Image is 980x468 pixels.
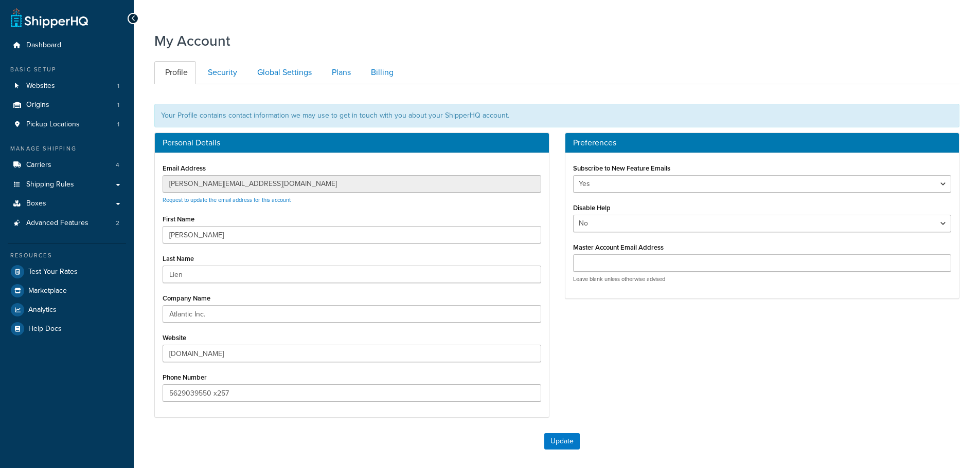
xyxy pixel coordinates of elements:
span: 1 [117,82,119,90]
a: Request to update the email address for this account [163,196,291,204]
a: Origins 1 [8,96,126,115]
a: ShipperHQ Home [11,8,88,28]
span: 1 [117,101,119,109]
a: Security [197,61,245,84]
label: Website [163,334,186,342]
label: Phone Number [163,373,207,381]
a: Profile [154,61,196,84]
span: 2 [116,219,119,228]
a: Marketplace [8,282,126,300]
a: Pickup Locations 1 [8,115,126,134]
li: Websites [8,77,126,96]
a: Dashboard [8,36,126,55]
label: Disable Help [573,204,611,212]
label: Company Name [163,294,210,302]
span: 1 [117,120,119,129]
button: Update [544,433,580,450]
span: Help Docs [28,325,62,333]
span: Test Your Rates [28,268,78,276]
a: Global Settings [246,61,320,84]
span: Origins [26,101,49,109]
h3: Personal Details [163,138,541,147]
a: Shipping Rules [8,175,126,194]
p: Leave blank unless otherwise advised [573,275,952,283]
a: Plans [321,61,359,84]
label: Email Address [163,164,206,172]
li: Carriers [8,156,126,175]
a: Test Your Rates [8,263,126,281]
li: Origins [8,96,126,115]
span: Carriers [26,161,51,170]
a: Websites 1 [8,77,126,96]
a: Boxes [8,194,126,213]
a: Billing [360,61,402,84]
li: Advanced Features [8,214,126,233]
span: Boxes [26,199,46,208]
span: Pickup Locations [26,120,80,129]
li: Pickup Locations [8,115,126,134]
a: Help Docs [8,320,126,338]
a: Advanced Features 2 [8,214,126,233]
h3: Preferences [573,138,952,147]
label: Last Name [163,255,194,263]
span: Marketplace [28,287,67,295]
span: Dashboard [26,41,61,50]
div: Resources [8,251,126,260]
label: Subscribe to New Feature Emails [573,164,670,172]
span: Advanced Features [26,219,88,228]
label: Master Account Email Address [573,244,664,251]
span: Websites [26,82,55,90]
h1: My Account [154,31,230,51]
span: Analytics [28,306,57,314]
label: First Name [163,215,194,223]
div: Basic Setup [8,65,126,74]
a: Analytics [8,301,126,319]
a: Carriers 4 [8,156,126,175]
span: 4 [116,161,119,170]
div: Manage Shipping [8,144,126,153]
span: Shipping Rules [26,180,74,189]
div: Your Profile contains contact information we may use to get in touch with you about your ShipperH... [154,104,959,127]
